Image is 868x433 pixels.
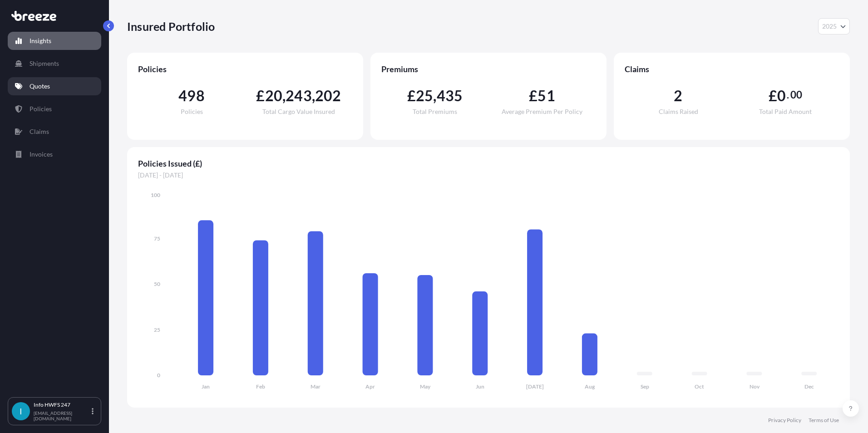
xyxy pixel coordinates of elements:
span: £ [256,89,265,103]
tspan: Nov [750,383,760,390]
tspan: 50 [154,280,160,287]
tspan: Aug [585,383,595,390]
span: 20 [265,89,282,103]
span: Policies Issued (£) [138,158,839,169]
tspan: 0 [157,372,160,379]
span: 435 [437,89,463,103]
span: Policies [181,108,203,115]
tspan: Oct [695,383,704,390]
a: Insights [8,32,101,50]
span: , [433,89,436,103]
span: Claims [625,64,839,74]
tspan: Mar [311,383,321,390]
span: 0 [777,89,786,103]
button: Year Selector [818,18,850,34]
tspan: 25 [154,326,160,333]
span: Total Cargo Value Insured [262,108,335,115]
p: Policies [30,104,52,113]
span: £ [407,89,416,103]
span: Total Paid Amount [759,108,812,115]
tspan: 100 [151,192,160,198]
p: Shipments [30,59,59,68]
a: Terms of Use [809,417,839,424]
tspan: Dec [804,383,814,390]
p: Claims [30,127,49,136]
p: Insights [30,36,51,45]
a: Quotes [8,77,101,95]
tspan: Feb [256,383,265,390]
p: Info HWFS 247 [34,401,90,408]
span: 51 [538,89,555,103]
p: Quotes [30,82,50,91]
tspan: Sep [641,383,649,390]
tspan: [DATE] [526,383,544,390]
span: [DATE] - [DATE] [138,171,839,180]
span: £ [529,89,538,103]
span: , [282,89,286,103]
span: . [787,91,789,98]
span: I [20,407,22,416]
tspan: Apr [365,383,375,390]
span: 202 [315,89,341,103]
a: Claims [8,123,101,141]
span: £ [769,89,777,103]
a: Policies [8,100,101,118]
p: Insured Portfolio [127,19,215,34]
a: Shipments [8,54,101,73]
tspan: Jan [202,383,210,390]
a: Invoices [8,145,101,163]
span: Average Premium Per Policy [502,108,582,115]
tspan: May [420,383,431,390]
p: [EMAIL_ADDRESS][DOMAIN_NAME] [34,410,90,421]
span: 2 [674,89,682,103]
span: Policies [138,64,352,74]
span: 243 [286,89,312,103]
span: 2025 [822,22,837,31]
span: 00 [790,91,802,98]
span: Premiums [381,64,596,74]
p: Invoices [30,150,53,159]
span: 25 [416,89,433,103]
tspan: Jun [476,383,484,390]
span: 498 [178,89,205,103]
a: Privacy Policy [768,417,801,424]
tspan: 75 [154,235,160,242]
span: Claims Raised [659,108,698,115]
span: Total Premiums [413,108,457,115]
span: , [312,89,315,103]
